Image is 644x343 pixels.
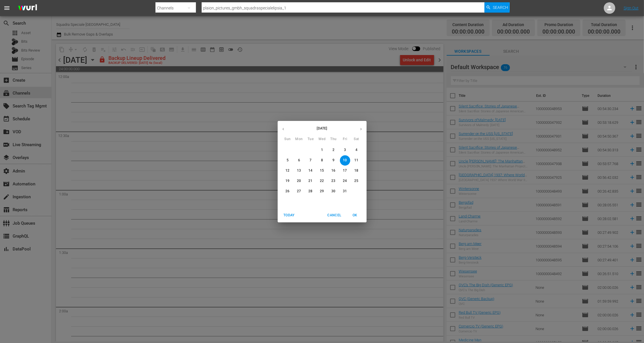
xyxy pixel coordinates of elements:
[306,155,316,166] button: 7
[320,189,324,194] p: 29
[285,189,289,194] p: 26
[354,158,358,163] p: 11
[285,168,289,173] p: 12
[328,145,339,155] button: 2
[297,189,301,194] p: 27
[306,166,316,176] button: 14
[351,136,362,142] span: Sat
[308,168,312,173] p: 14
[331,179,335,183] p: 23
[351,145,362,155] button: 4
[317,155,327,166] button: 8
[343,168,347,173] p: 17
[3,5,10,11] span: menu
[340,176,350,186] button: 24
[310,158,312,163] p: 7
[317,145,327,155] button: 1
[321,158,323,163] p: 8
[325,211,343,220] button: Cancel
[331,189,335,194] p: 30
[328,176,339,186] button: 23
[327,212,341,218] span: Cancel
[343,158,347,163] p: 10
[294,166,304,176] button: 13
[328,155,339,166] button: 9
[298,158,300,163] p: 6
[351,166,362,176] button: 18
[340,155,350,166] button: 10
[328,166,339,176] button: 16
[308,179,312,183] p: 21
[332,148,334,152] p: 2
[317,166,327,176] button: 15
[283,176,293,186] button: 19
[280,211,298,220] button: Today
[328,136,339,142] span: Thu
[624,6,639,10] a: Sign Out
[346,211,364,220] button: OK
[289,126,355,131] p: [DATE]
[285,179,289,183] p: 19
[317,176,327,186] button: 22
[320,168,324,173] p: 15
[287,158,289,163] p: 5
[294,155,304,166] button: 6
[351,155,362,166] button: 11
[344,148,346,152] p: 3
[283,166,293,176] button: 12
[340,186,350,197] button: 31
[282,212,296,218] span: Today
[340,145,350,155] button: 3
[306,176,316,186] button: 21
[493,2,508,13] span: Search
[294,186,304,197] button: 27
[317,136,327,142] span: Wed
[343,189,347,194] p: 31
[321,148,323,152] p: 1
[297,168,301,173] p: 13
[283,155,293,166] button: 5
[294,176,304,186] button: 20
[331,168,335,173] p: 16
[343,179,347,183] p: 24
[332,158,334,163] p: 9
[308,189,312,194] p: 28
[294,136,304,142] span: Mon
[340,166,350,176] button: 17
[355,148,357,152] p: 4
[328,186,339,197] button: 30
[320,179,324,183] p: 22
[306,186,316,197] button: 28
[354,179,358,183] p: 25
[283,136,293,142] span: Sun
[306,136,316,142] span: Tue
[297,179,301,183] p: 20
[348,212,362,218] span: OK
[351,176,362,186] button: 25
[340,136,350,142] span: Fri
[283,186,293,197] button: 26
[14,1,41,15] img: ans4CAIJ8jUAAAAAAAAAAAAAAAAAAAAAAAAgQb4GAAAAAAAAAAAAAAAAAAAAAAAAJMjXAAAAAAAAAAAAAAAAAAAAAAAAgAT5G...
[354,168,358,173] p: 18
[317,186,327,197] button: 29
